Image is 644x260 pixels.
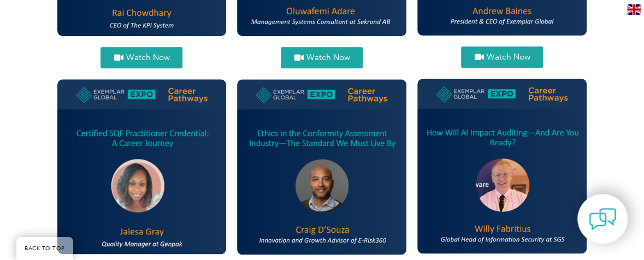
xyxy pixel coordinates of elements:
span: Watch Now [126,54,169,62]
img: willy [417,79,587,253]
img: contact-chat.png [589,205,616,233]
a: Watch Now [101,47,182,68]
a: BACK TO TOP [16,237,73,260]
img: Jelesa SQF [57,79,227,255]
span: Watch Now [306,54,350,62]
a: Watch Now [461,46,543,68]
img: en [627,4,641,15]
a: Watch Now [281,47,363,68]
img: craig [237,79,406,255]
span: Watch Now [486,53,530,61]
